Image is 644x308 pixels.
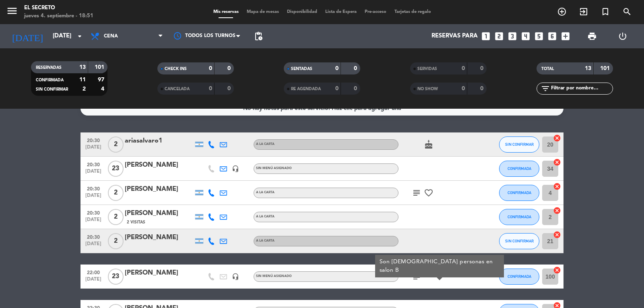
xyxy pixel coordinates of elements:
span: A LA CARTA [256,143,275,146]
span: A LA CARTA [256,239,275,242]
i: looks_one [481,31,491,41]
span: CONFIRMADA [508,166,531,171]
span: 2 [108,136,124,153]
div: Son [DEMOGRAPHIC_DATA] personas en salon B [380,258,500,275]
i: looks_3 [507,31,518,41]
span: 2 [108,233,124,249]
i: add_circle_outline [557,7,567,17]
button: CONFIRMADA [499,161,539,177]
strong: 0 [227,86,232,91]
strong: 13 [79,64,86,70]
span: CHECK INS [165,67,187,71]
div: [PERSON_NAME] [125,184,193,194]
span: 20:30 [83,159,103,169]
strong: 0 [335,66,339,71]
strong: 101 [600,66,611,71]
i: subject [412,188,421,198]
i: cancel [553,207,561,215]
span: 20:30 [83,208,103,217]
i: menu [6,5,18,17]
span: Disponibilidad [283,10,321,14]
strong: 11 [79,77,86,83]
button: CONFIRMADA [499,269,539,285]
span: SIN CONFIRMAR [505,142,534,147]
div: [PERSON_NAME] [125,160,193,170]
input: Filtrar por nombre... [550,84,613,93]
i: headset_mic [232,165,239,172]
strong: 97 [98,77,106,83]
i: arrow_drop_down [75,31,85,41]
strong: 4 [101,86,106,92]
div: [PERSON_NAME] [125,208,193,219]
span: SIN CONFIRMAR [36,87,68,91]
i: headset_mic [232,273,239,280]
i: looks_two [494,31,504,41]
span: 20:30 [83,184,103,193]
span: 22:00 [83,267,103,277]
span: Pre-acceso [361,10,390,14]
span: Mis reservas [209,10,243,14]
i: filter_list [541,84,550,93]
strong: 101 [95,64,106,70]
span: NO SHOW [417,87,438,91]
span: CANCELADA [165,87,190,91]
span: 23 [108,269,124,285]
span: SIN CONFIRMAR [505,239,534,243]
div: LOG OUT [607,24,638,48]
span: 20:30 [83,232,103,241]
div: [PERSON_NAME] [125,232,193,243]
button: SIN CONFIRMAR [499,233,539,249]
i: cancel [553,158,561,166]
span: TOTAL [541,67,554,71]
button: menu [6,5,18,20]
strong: 13 [585,66,591,71]
span: RESERVADAS [36,66,62,70]
span: pending_actions [254,31,263,41]
span: Tarjetas de regalo [390,10,435,14]
i: cake [424,140,433,149]
div: ariasalvaro1 [125,136,193,146]
strong: 0 [354,86,359,91]
span: Sin menú asignado [256,167,292,170]
span: Sin menú asignado [256,275,292,278]
span: 2 [108,185,124,201]
span: CONFIRMADA [508,190,531,195]
i: looks_6 [547,31,557,41]
strong: 0 [209,66,212,71]
i: turned_in_not [601,7,610,17]
button: CONFIRMADA [499,209,539,225]
span: Cena [104,33,118,39]
i: cancel [553,134,561,142]
i: looks_4 [520,31,531,41]
span: [DATE] [83,169,103,178]
strong: 0 [227,66,232,71]
i: cancel [553,266,561,274]
span: print [587,31,597,41]
span: 2 Visitas [127,219,145,225]
i: favorite_border [424,188,433,198]
div: [PERSON_NAME] [125,268,193,278]
span: [DATE] [83,241,103,250]
span: 2 [108,209,124,225]
span: SENTADAS [291,67,312,71]
span: 23 [108,161,124,177]
div: jueves 4. septiembre - 18:51 [24,12,93,20]
i: [DATE] [6,27,49,45]
i: power_settings_new [618,31,627,41]
div: No hay notas para este servicio. Haz clic para agregar una [243,104,401,113]
span: [DATE] [83,277,103,286]
span: A LA CARTA [256,215,275,218]
strong: 0 [480,66,485,71]
i: exit_to_app [579,7,588,17]
span: Mapa de mesas [243,10,283,14]
span: Lista de Espera [321,10,361,14]
span: CONFIRMADA [36,78,64,82]
i: cancel [553,182,561,190]
span: [DATE] [83,193,103,202]
button: CONFIRMADA [499,185,539,201]
span: RE AGENDADA [291,87,321,91]
span: CONFIRMADA [508,215,531,219]
i: search [622,7,632,17]
i: looks_5 [534,31,544,41]
strong: 2 [83,86,86,92]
